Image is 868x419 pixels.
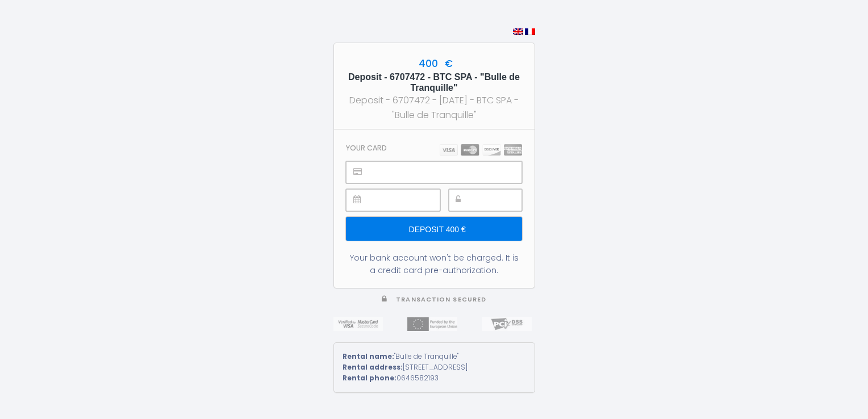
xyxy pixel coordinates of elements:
iframe: Secure payment input frame [474,190,521,211]
strong: Rental phone: [343,373,397,383]
iframe: Secure payment input frame [372,162,521,183]
input: Deposit 400 € [346,217,521,241]
div: Your bank account won't be charged. It is a credit card pre-authorization. [346,252,521,276]
strong: Rental address: [343,362,403,372]
img: fr.png [525,28,535,35]
div: [STREET_ADDRESS] [343,362,526,373]
strong: Rental name: [343,351,394,361]
span: Transaction secured [396,295,486,304]
iframe: Secure payment input frame [372,190,439,211]
div: "Bulle de Tranquille" [343,351,526,362]
h3: Your card [346,144,387,152]
h5: Deposit - 6707472 - BTC SPA - "Bulle de Tranquille" [344,72,524,93]
img: carts.png [440,144,522,156]
img: en.png [513,28,523,35]
div: 0646582193 [343,373,526,384]
div: Deposit - 6707472 - [DATE] - BTC SPA - "Bulle de Tranquille" [344,93,524,121]
span: 400 € [416,57,453,70]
